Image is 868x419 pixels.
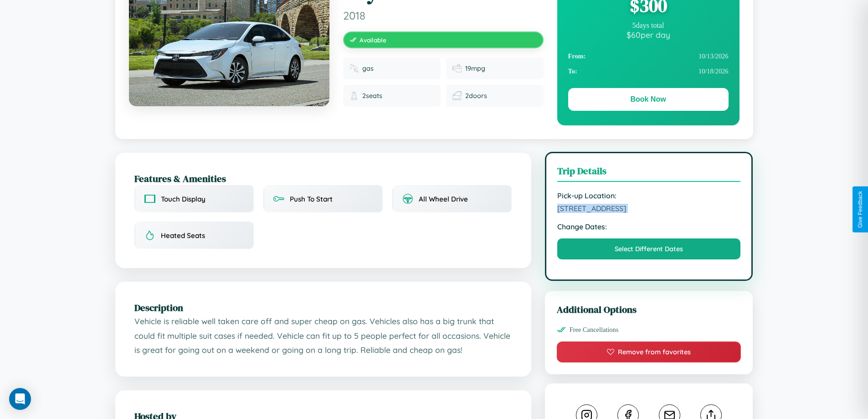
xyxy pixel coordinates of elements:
span: 2 doors [465,92,487,100]
span: All Wheel Drive [419,195,468,203]
div: 10 / 13 / 2026 [568,49,729,64]
div: Open Intercom Messenger [9,388,31,410]
strong: From: [568,52,586,60]
strong: To: [568,67,577,75]
h2: Features & Amenities [134,172,512,185]
img: Seats [349,91,359,100]
span: Push To Start [290,195,333,203]
span: 2 seats [362,92,382,100]
h2: Description [134,301,512,314]
span: Available [360,36,386,44]
span: 19 mpg [465,64,485,72]
span: gas [362,64,374,72]
button: Remove from favorites [557,341,741,362]
strong: Pick-up Location: [557,191,741,200]
span: Heated Seats [161,231,205,240]
img: Fuel efficiency [452,64,462,73]
div: Give Feedback [857,191,863,228]
div: 10 / 18 / 2026 [568,64,729,79]
span: Free Cancellations [570,326,619,334]
p: Vehicle is reliable well taken care off and super cheap on gas. Vehicles also has a big trunk tha... [134,314,512,357]
img: Fuel type [349,64,359,73]
div: $ 60 per day [568,30,729,40]
h3: Additional Options [557,303,741,316]
img: Doors [452,91,462,100]
span: 2018 [343,9,544,22]
button: Book Now [568,88,729,111]
strong: Change Dates: [557,222,741,231]
div: 5 days total [568,21,729,30]
button: Select Different Dates [557,238,741,259]
span: Touch Display [161,195,205,203]
span: [STREET_ADDRESS] [557,204,741,213]
h3: Trip Details [557,164,741,182]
